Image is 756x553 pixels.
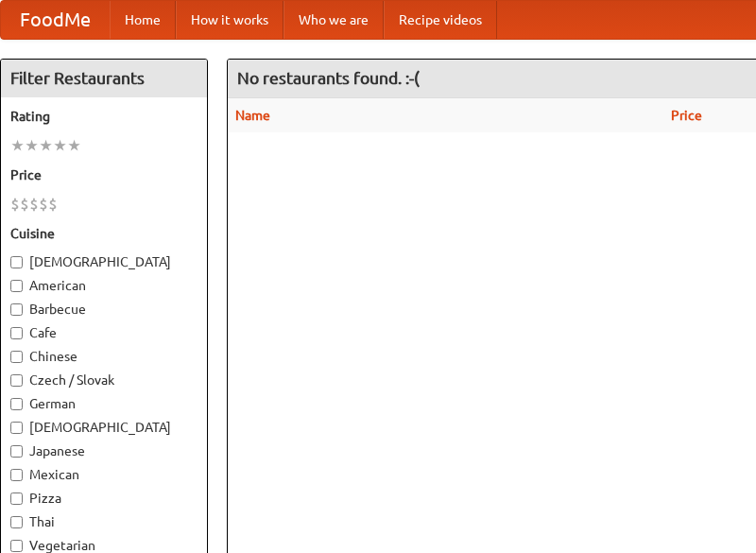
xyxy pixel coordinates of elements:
input: Mexican [10,469,23,481]
label: Cafe [10,323,198,342]
a: FoodMe [1,1,110,39]
label: Thai [10,512,198,531]
li: $ [29,194,39,215]
input: Pizza [10,493,23,505]
a: Who we are [283,1,384,39]
input: Japanese [10,445,23,458]
input: Chinese [10,351,23,363]
input: Cafe [10,327,23,339]
label: Pizza [10,489,198,508]
li: $ [39,194,48,215]
input: [DEMOGRAPHIC_DATA] [10,256,23,268]
li: ★ [39,135,53,156]
input: German [10,398,23,410]
label: Mexican [10,465,198,484]
label: American [10,276,198,295]
label: Japanese [10,441,198,460]
input: Vegetarian [10,540,23,552]
label: German [10,394,198,413]
h5: Cuisine [10,224,198,243]
h4: Filter Restaurants [1,60,207,97]
h5: Price [10,165,198,184]
li: $ [20,194,29,215]
li: $ [10,194,20,215]
label: Barbecue [10,300,198,319]
input: American [10,280,23,292]
a: How it works [176,1,283,39]
li: ★ [53,135,67,156]
li: ★ [25,135,39,156]
h5: Rating [10,107,198,126]
label: Czech / Slovak [10,371,198,389]
li: ★ [67,135,81,156]
a: Price [671,108,702,123]
a: Name [235,108,270,123]
input: [DEMOGRAPHIC_DATA] [10,422,23,434]
label: Chinese [10,347,198,366]
a: Home [110,1,176,39]
li: $ [48,194,58,215]
input: Barbecue [10,303,23,316]
input: Thai [10,516,23,528]
ng-pluralize: No restaurants found. :-( [237,69,420,87]
label: [DEMOGRAPHIC_DATA] [10,252,198,271]
input: Czech / Slovak [10,374,23,387]
li: ★ [10,135,25,156]
label: [DEMOGRAPHIC_DATA] [10,418,198,437]
a: Recipe videos [384,1,497,39]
